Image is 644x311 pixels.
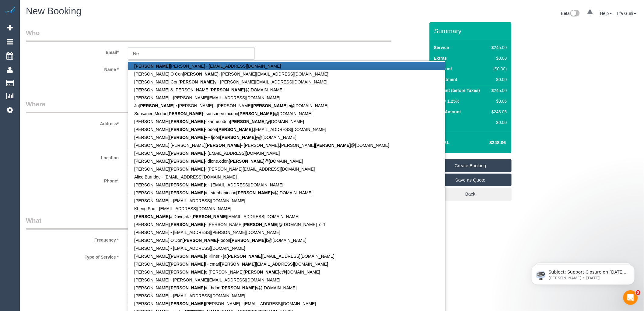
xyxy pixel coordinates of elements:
[169,167,205,171] strong: [PERSON_NAME]
[139,103,174,108] strong: [PERSON_NAME]
[191,214,227,219] strong: [PERSON_NAME]
[128,244,445,252] a: [PERSON_NAME] - [EMAIL_ADDRESS][DOMAIN_NAME]
[128,149,445,157] a: [PERSON_NAME][PERSON_NAME]- [EMAIL_ADDRESS][DOMAIN_NAME]
[252,103,288,108] strong: [PERSON_NAME]
[243,222,278,227] strong: [PERSON_NAME]
[182,238,218,243] strong: [PERSON_NAME]
[636,290,641,295] span: 3
[169,127,205,132] strong: [PERSON_NAME]
[471,140,506,145] h4: $248.06
[169,190,205,195] strong: [PERSON_NAME]
[128,125,445,133] a: [PERSON_NAME][PERSON_NAME]- odon[PERSON_NAME].[EMAIL_ADDRESS][DOMAIN_NAME]
[169,262,205,267] strong: [PERSON_NAME]
[128,157,445,165] a: [PERSON_NAME][PERSON_NAME]- dione.odon[PERSON_NAME]@[DOMAIN_NAME]
[227,254,262,259] strong: [PERSON_NAME]
[169,151,205,156] strong: [PERSON_NAME]
[128,276,445,284] a: [PERSON_NAME] - [PERSON_NAME][EMAIL_ADDRESS][DOMAIN_NAME]
[128,94,445,102] a: [PERSON_NAME] - [PERSON_NAME][EMAIL_ADDRESS][DOMAIN_NAME]
[169,285,205,290] strong: [PERSON_NAME]
[489,119,507,125] div: $0.00
[210,87,245,92] strong: [PERSON_NAME]
[128,189,445,197] a: [PERSON_NAME][PERSON_NAME]y - stephaniecon[PERSON_NAME]y@[DOMAIN_NAME]
[561,11,580,16] a: Beta
[128,110,445,118] a: Sunsanee Mcdon[PERSON_NAME]- sunsanee.mcdon[PERSON_NAME]@[DOMAIN_NAME]
[623,290,638,305] iframe: Intercom live chat
[128,236,445,244] a: [PERSON_NAME] O'Don[PERSON_NAME]- odon[PERSON_NAME]k@[DOMAIN_NAME]
[489,109,507,115] div: $248.06
[128,197,445,205] a: [PERSON_NAME] - [EMAIL_ADDRESS][DOMAIN_NAME]
[21,118,123,127] label: Address*
[434,98,460,104] label: Tax @ 1.25%
[489,55,507,61] div: $0.00
[128,252,445,260] a: [PERSON_NAME][PERSON_NAME]e Kilner - ja[PERSON_NAME][EMAIL_ADDRESS][DOMAIN_NAME]
[169,222,205,227] strong: [PERSON_NAME]
[128,118,445,125] a: [PERSON_NAME][PERSON_NAME]- karine.odon[PERSON_NAME]@[DOMAIN_NAME]
[179,80,214,84] strong: [PERSON_NAME]
[315,143,351,148] strong: [PERSON_NAME]
[489,87,507,94] div: $245.00
[128,141,445,149] a: [PERSON_NAME] [PERSON_NAME][PERSON_NAME]- [PERSON_NAME].[PERSON_NAME][PERSON_NAME]@[DOMAIN_NAME]
[230,238,266,243] strong: [PERSON_NAME]
[26,216,391,230] legend: What
[489,98,507,104] div: $3.06
[570,10,580,18] img: New interface
[522,252,644,295] iframe: Intercom notifications message
[128,221,445,228] a: [PERSON_NAME][PERSON_NAME]- [PERSON_NAME][PERSON_NAME]@[DOMAIN_NAME]_old
[169,270,205,274] strong: [PERSON_NAME]
[26,28,391,42] legend: Who
[434,87,480,94] label: Amount (before Taxes)
[434,44,449,51] label: Service
[217,127,253,132] strong: [PERSON_NAME]
[128,284,445,292] a: [PERSON_NAME][PERSON_NAME]y - hdon[PERSON_NAME]y@[DOMAIN_NAME]
[21,176,123,184] label: Phone*
[21,153,123,161] label: Location
[21,64,123,72] label: Name *
[128,228,445,236] a: [PERSON_NAME] - [EMAIL_ADDRESS][PERSON_NAME][DOMAIN_NAME]
[128,173,445,181] a: Alice Burridge - [EMAIL_ADDRESS][DOMAIN_NAME]
[489,66,507,72] div: ($0.00)
[128,205,445,213] a: Kheng Soo - [EMAIL_ADDRESS][DOMAIN_NAME]
[128,62,445,70] a: [PERSON_NAME][PERSON_NAME] - [EMAIL_ADDRESS][DOMAIN_NAME]
[616,11,636,16] a: Tifa Guni
[489,76,507,83] div: $0.00
[21,252,123,260] label: Type of Service *
[169,119,205,124] strong: [PERSON_NAME]
[128,70,445,78] a: [PERSON_NAME] O Con[PERSON_NAME]- [PERSON_NAME][EMAIL_ADDRESS][DOMAIN_NAME]
[169,254,205,259] strong: [PERSON_NAME]
[229,159,264,164] strong: [PERSON_NAME]
[128,268,445,276] a: [PERSON_NAME][PERSON_NAME]e [PERSON_NAME][PERSON_NAME]e@[DOMAIN_NAME]
[128,300,445,308] a: [PERSON_NAME][PERSON_NAME][PERSON_NAME] - [EMAIL_ADDRESS][DOMAIN_NAME]
[429,188,512,200] a: Back
[21,235,123,243] label: Frequency *
[26,6,82,16] span: New Booking
[489,44,507,51] div: $245.00
[220,285,256,290] strong: [PERSON_NAME]
[134,64,170,69] strong: [PERSON_NAME]
[128,78,445,86] a: [PERSON_NAME]-Con[PERSON_NAME]y - [PERSON_NAME][EMAIL_ADDRESS][DOMAIN_NAME]
[128,133,445,141] a: [PERSON_NAME][PERSON_NAME]y - fjdon[PERSON_NAME]y@[DOMAIN_NAME]
[220,262,256,267] strong: [PERSON_NAME]
[169,301,205,306] strong: [PERSON_NAME]
[134,214,170,219] strong: [PERSON_NAME]
[434,109,461,115] label: Final Amount
[128,165,445,173] a: [PERSON_NAME][PERSON_NAME]- [PERSON_NAME][EMAIL_ADDRESS][DOMAIN_NAME]
[429,159,512,172] a: Create Booking
[4,6,16,15] img: Automaid Logo
[128,102,445,110] a: Jo[PERSON_NAME]e [PERSON_NAME] - [PERSON_NAME][PERSON_NAME]e@[DOMAIN_NAME]
[600,11,612,16] a: Help
[230,119,265,124] strong: [PERSON_NAME]
[128,86,445,94] a: [PERSON_NAME] & [PERSON_NAME][PERSON_NAME]@[DOMAIN_NAME]
[434,66,452,72] label: Discount
[183,72,219,76] strong: [PERSON_NAME]
[238,111,274,116] strong: [PERSON_NAME]
[26,100,391,113] legend: Where
[167,111,203,116] strong: [PERSON_NAME]
[128,292,445,300] a: [PERSON_NAME] - [EMAIL_ADDRESS][DOMAIN_NAME]
[128,260,445,268] a: [PERSON_NAME][PERSON_NAME]i - cmari[PERSON_NAME][EMAIL_ADDRESS][DOMAIN_NAME]
[244,270,279,274] strong: [PERSON_NAME]
[236,190,272,195] strong: [PERSON_NAME]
